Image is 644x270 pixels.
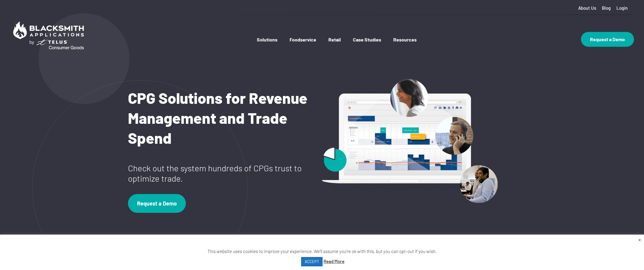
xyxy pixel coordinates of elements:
a: Case Studies [353,37,381,54]
a: Request a Demo [581,32,634,47]
a: Blog [602,5,611,11]
a: Solutions [257,37,277,54]
a: Retail [328,37,341,54]
a: Login [616,5,628,11]
a: Resources [393,37,417,54]
a: About Us [578,5,596,11]
span: This website uses cookies to improve your experience. We'll assume you're ok with this, but you c... [207,249,437,264]
a: Foodservice [290,37,316,54]
img: header-image [297,73,518,210]
a: Close the cookie bar [638,236,641,243]
a: ACCEPT [301,257,323,266]
a: Read More [324,257,344,265]
a: Request a Demo [128,194,186,213]
h1: CPG Solutions for Revenue Management and Trade Spend [128,88,308,148]
img: Blacksmith Applications by TELUS Consumer Goods [10,18,87,52]
p: Check out the system hundreds of CPGs trust to optimize trade. [128,163,308,183]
